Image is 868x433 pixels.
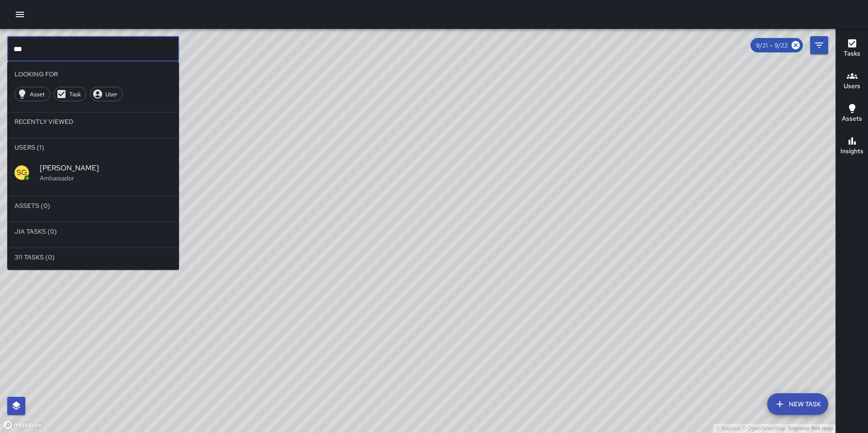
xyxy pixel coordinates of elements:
[7,222,179,240] li: Jia Tasks (0)
[14,87,50,101] div: Asset
[7,65,179,83] li: Looking For
[750,38,803,52] div: 9/21 — 9/22
[40,174,172,183] p: Ambassador
[64,90,86,98] span: Task
[7,138,179,156] li: Users (1)
[90,87,123,101] div: User
[842,114,862,124] h6: Assets
[844,49,860,59] h6: Tasks
[7,197,179,215] li: Assets (0)
[836,98,868,130] button: Assets
[17,167,27,178] p: SG
[767,393,828,415] button: New Task
[840,146,863,156] h6: Insights
[836,65,868,98] button: Users
[7,248,179,266] li: 311 Tasks (0)
[100,90,123,98] span: User
[40,163,172,174] span: [PERSON_NAME]
[810,36,828,54] button: Filters
[750,42,793,49] span: 9/21 — 9/22
[836,130,868,163] button: Insights
[836,33,868,65] button: Tasks
[844,81,860,91] h6: Users
[25,90,50,98] span: Asset
[7,156,179,189] div: SG[PERSON_NAME]Ambassador
[7,113,179,131] li: Recently Viewed
[54,87,86,101] div: Task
